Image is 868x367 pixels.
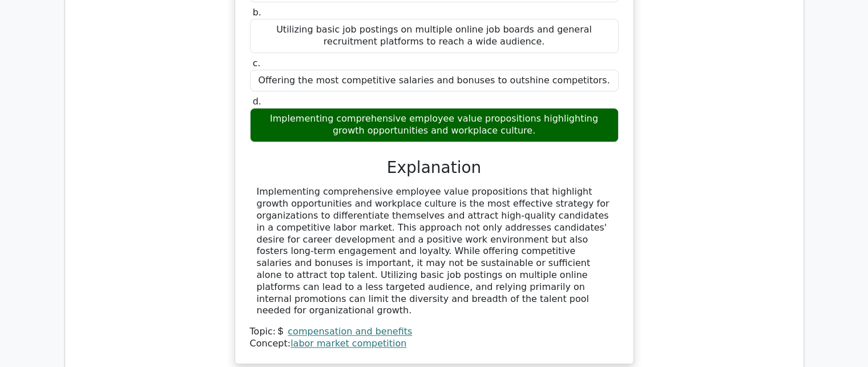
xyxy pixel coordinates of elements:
[250,70,619,92] div: Offering the most competitive salaries and bonuses to outshine competitors.
[253,58,261,68] span: c.
[250,326,619,338] div: Topic:
[253,96,261,107] span: d.
[250,108,619,142] div: Implementing comprehensive employee value propositions highlighting growth opportunities and work...
[253,7,261,18] span: b.
[257,158,612,178] h3: Explanation
[288,326,412,337] a: compensation and benefits
[250,338,619,350] div: Concept:
[290,338,406,349] a: labor market competition
[257,186,612,317] div: Implementing comprehensive employee value propositions that highlight growth opportunities and wo...
[250,19,619,53] div: Utilizing basic job postings on multiple online job boards and general recruitment platforms to r...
